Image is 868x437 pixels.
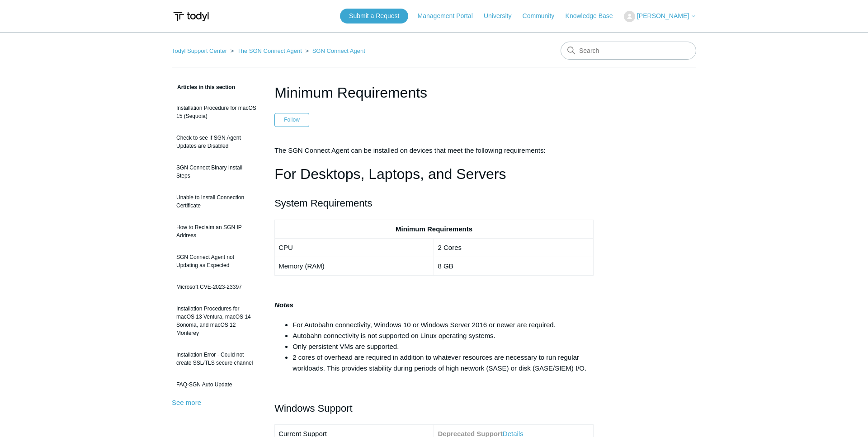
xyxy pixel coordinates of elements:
a: Check to see if SGN Agent Updates are Disabled [172,129,261,155]
a: Todyl Support Center [172,47,227,54]
li: Autobahn connectivity is not supported on Linux operating systems. [292,330,594,341]
a: The SGN Connect Agent [237,47,302,54]
span: Articles in this section [172,84,235,90]
button: Follow Article [274,113,309,127]
a: FAQ-SGN Auto Update [172,376,261,393]
li: Only persistent VMs are supported. [292,341,594,352]
a: Installation Procedure for macOS 15 (Sequoia) [172,99,261,125]
a: Installation Procedures for macOS 13 Ventura, macOS 14 Sonoma, and macOS 12 Monterey [172,300,261,342]
span: Windows Support [274,403,352,414]
button: [PERSON_NAME] [624,11,696,22]
a: SGN Connect Binary Install Steps [172,159,261,184]
a: Microsoft CVE-2023-23397 [172,278,261,296]
img: Todyl Support Center Help Center home page [172,8,210,25]
a: Management Portal [418,11,482,21]
li: For Autobahn connectivity, Windows 10 or Windows Server 2016 or newer are required. [292,320,594,330]
span: The SGN Connect Agent can be installed on devices that meet the following requirements: [274,146,546,154]
a: How to Reclaim an SGN IP Address [172,219,261,244]
a: Submit a Request [340,9,408,23]
strong: Minimum Requirements [396,225,472,233]
a: University [484,11,520,21]
td: 8 GB [434,257,593,275]
a: Community [523,11,564,21]
span: System Requirements [274,197,372,209]
td: Memory (RAM) [275,257,434,275]
span: For Desktops, Laptops, and Servers [274,166,506,182]
a: SGN Connect Agent not Updating as Expected [172,249,261,274]
a: Knowledge Base [566,11,622,21]
li: The SGN Connect Agent [229,47,304,54]
span: [PERSON_NAME] [637,12,689,19]
td: 2 Cores [434,238,593,257]
a: See more [172,399,201,406]
td: CPU [275,238,434,257]
a: SGN Connect Agent [312,47,365,54]
li: 2 cores of overhead are required in addition to whatever resources are necessary to run regular w... [292,352,594,374]
strong: Notes [274,301,293,309]
a: Installation Error - Could not create SSL/TLS secure channel [172,346,261,371]
li: Todyl Support Center [172,47,229,54]
li: SGN Connect Agent [303,47,365,54]
h1: Minimum Requirements [274,82,594,103]
input: Search [561,42,696,60]
a: Unable to Install Connection Certificate [172,189,261,214]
